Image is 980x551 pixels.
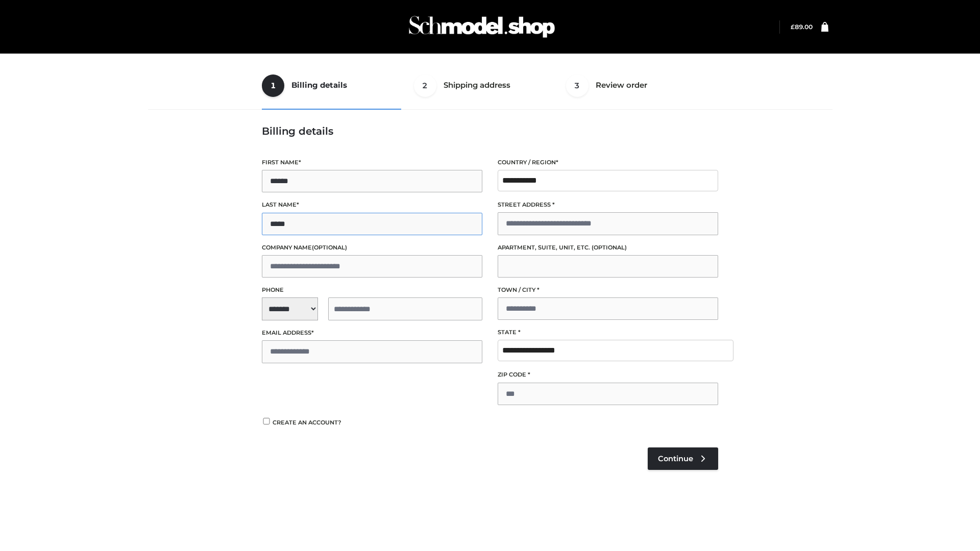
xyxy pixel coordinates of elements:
label: Apartment, suite, unit, etc. [498,243,718,253]
label: Country / Region [498,158,718,167]
span: Create an account? [273,419,341,426]
img: Schmodel Admin 964 [405,7,558,47]
span: Continue [658,454,693,463]
label: Phone [262,285,482,295]
label: Email address [262,328,482,338]
span: (optional) [312,244,347,251]
bdi: 89.00 [791,23,813,31]
span: £ [791,23,795,31]
label: Town / City [498,285,718,295]
label: Street address [498,200,718,210]
a: £89.00 [791,23,813,31]
label: Company name [262,243,482,253]
label: First name [262,158,482,167]
label: ZIP Code [498,370,718,380]
h3: Billing details [262,125,718,137]
span: (optional) [592,244,627,251]
a: Continue [648,447,718,470]
label: State [498,328,718,337]
input: Create an account? [262,418,271,424]
label: Last name [262,200,482,210]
